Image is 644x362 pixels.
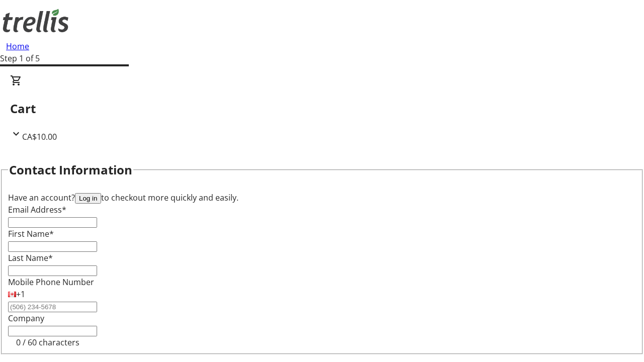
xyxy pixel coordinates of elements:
label: Company [8,313,44,324]
div: CartCA$10.00 [10,74,634,143]
label: First Name* [8,228,54,239]
h2: Cart [10,100,634,118]
span: CA$10.00 [22,131,57,142]
button: Log in [75,193,101,204]
label: Last Name* [8,252,53,263]
input: (506) 234-5678 [8,302,97,312]
div: Have an account? to checkout more quickly and easily. [8,192,636,204]
tr-character-limit: 0 / 60 characters [16,337,79,348]
h2: Contact Information [9,161,132,179]
label: Email Address* [8,204,66,215]
label: Mobile Phone Number [8,277,94,288]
